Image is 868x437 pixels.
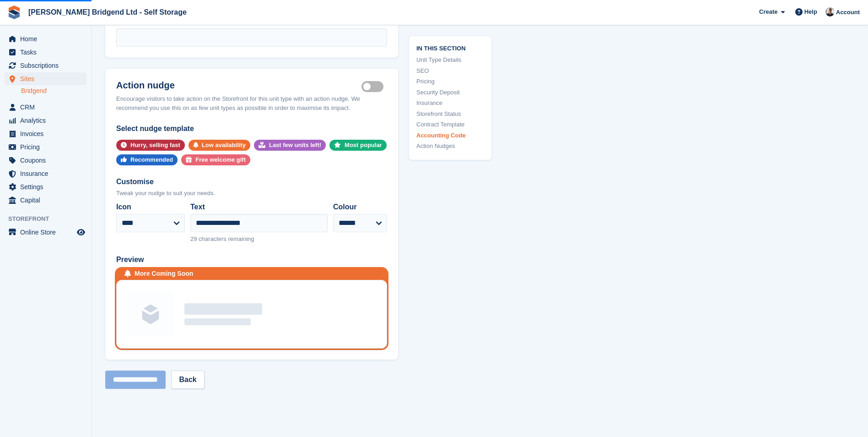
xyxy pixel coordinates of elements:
[5,226,86,239] a: menu
[195,154,246,165] div: Free welcome gift
[416,66,484,75] a: SEO
[759,7,777,16] span: Create
[20,46,75,59] span: Tasks
[416,109,484,118] a: Storefront Status
[5,167,86,180] a: menu
[416,142,484,151] a: Action Nudges
[116,189,387,198] div: Tweak your nudge to suit your needs.
[130,140,180,151] div: Hurry, selling fast
[5,180,86,193] a: menu
[75,227,86,238] a: Preview store
[116,94,387,112] div: Encourage visitors to take action on the Storefront for this unit type with an action nudge. We r...
[189,140,250,151] button: Low availability
[329,140,387,151] button: Most popular
[5,127,86,140] a: menu
[181,154,250,165] button: Free welcome gift
[20,101,75,114] span: CRM
[20,154,75,167] span: Coupons
[20,180,75,193] span: Settings
[269,140,321,151] div: Last few units left!
[130,154,173,165] div: Recommended
[333,202,387,213] label: Colour
[5,72,86,85] a: menu
[416,120,484,129] a: Contract Template
[135,269,193,279] div: More Coming Soon
[202,140,246,151] div: Low availability
[116,140,185,151] button: Hurry, selling fast
[116,80,361,91] h2: Action nudge
[5,114,86,127] a: menu
[7,5,21,19] img: stora-icon-8386f47178a22dfd0bd8f6a31ec36ba5ce8667c1dd55bd0f319d3a0aa187defe.svg
[804,7,817,16] span: Help
[116,154,178,165] button: Recommended
[416,98,484,108] a: Insurance
[20,127,75,140] span: Invoices
[254,140,326,151] button: Last few units left!
[20,59,75,72] span: Subscriptions
[5,141,86,153] a: menu
[8,214,91,224] span: Storefront
[21,87,86,95] a: Bridgend
[199,235,254,242] span: characters remaining
[171,371,204,389] a: Back
[416,55,484,65] a: Unit Type Details
[20,226,75,239] span: Online Store
[345,140,382,151] div: Most popular
[836,8,860,17] span: Account
[20,72,75,85] span: Sites
[116,254,387,265] div: Preview
[20,141,75,153] span: Pricing
[416,77,484,86] a: Pricing
[116,176,387,187] div: Customise
[190,202,328,213] label: Text
[20,194,75,207] span: Capital
[116,202,185,213] label: Icon
[416,87,484,97] a: Security Deposit
[116,123,387,134] div: Select nudge template
[825,7,835,16] img: Rhys Jones
[20,33,75,45] span: Home
[190,235,197,242] span: 29
[20,167,75,180] span: Insurance
[25,5,190,20] a: [PERSON_NAME] Bridgend Ltd - Self Storage
[5,46,86,59] a: menu
[5,101,86,114] a: menu
[5,194,86,207] a: menu
[128,291,173,337] img: Unit group image placeholder
[5,154,86,167] a: menu
[416,43,484,52] span: In this section
[5,33,86,45] a: menu
[20,114,75,127] span: Analytics
[5,59,86,72] a: menu
[361,86,387,87] label: Is active
[416,131,484,140] a: Accounting Code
